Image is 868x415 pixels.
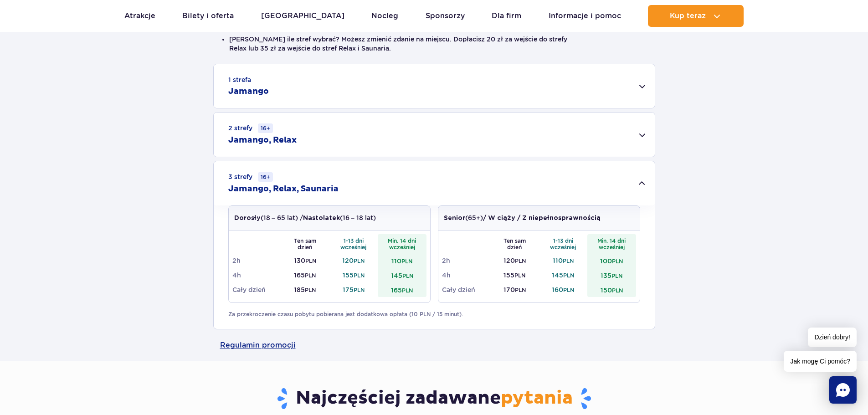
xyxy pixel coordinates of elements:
small: PLN [611,272,622,279]
td: 150 [587,282,636,297]
td: Cały dzień [232,282,281,297]
li: [PERSON_NAME] ile stref wybrać? Możesz zmienić zdanie na miejscu. Dopłacisz 20 zł za wejście do s... [229,35,639,53]
small: PLN [354,257,365,264]
p: (18 – 65 lat) / (16 – 18 lat) [234,213,376,223]
th: 1-13 dni wcześniej [329,234,378,253]
small: PLN [401,258,412,265]
a: Nocleg [371,5,398,27]
td: 155 [490,268,539,282]
small: PLN [305,287,316,293]
p: Za przekroczenie czasu pobytu pobierana jest dodatkowa opłata (10 PLN / 15 minut). [228,310,640,318]
small: PLN [563,287,574,293]
h3: Najczęściej zadawane [220,387,648,410]
small: 16+ [258,123,273,133]
small: 3 strefy [228,172,273,182]
span: pytania [501,387,573,410]
th: Ten sam dzień [490,234,539,253]
small: PLN [354,272,365,279]
small: 2 strefy [228,123,273,133]
a: Informacje i pomoc [549,5,621,27]
small: PLN [563,257,574,264]
a: Atrakcje [124,5,155,27]
strong: Nastolatek [303,215,340,221]
td: Cały dzień [442,282,491,297]
td: 170 [490,282,539,297]
strong: Senior [444,215,465,221]
td: 155 [329,268,378,282]
span: Dzień dobry! [808,328,857,347]
td: 145 [539,268,588,282]
small: PLN [612,258,623,265]
td: 2h [232,253,281,268]
a: Sponsorzy [426,5,465,27]
a: Regulamin promocji [220,329,648,361]
td: 165 [281,268,329,282]
small: 16+ [258,172,273,182]
strong: Dorosły [234,215,261,221]
small: PLN [514,272,525,279]
small: PLN [515,257,526,264]
th: Min. 14 dni wcześniej [587,234,636,253]
span: Kup teraz [670,12,706,20]
h2: Jamango, Relax [228,135,297,146]
small: PLN [354,287,365,293]
td: 130 [281,253,329,268]
p: (65+) [444,213,601,223]
th: Min. 14 dni wcześniej [378,234,426,253]
small: PLN [305,257,316,264]
td: 110 [378,253,426,268]
td: 160 [539,282,588,297]
h2: Jamango, Relax, Saunaria [228,184,339,195]
h2: Jamango [228,86,269,97]
small: PLN [402,287,413,294]
strong: / W ciąży / Z niepełnosprawnością [483,215,601,221]
button: Kup teraz [648,5,744,27]
small: PLN [612,287,623,294]
td: 135 [587,268,636,282]
td: 120 [329,253,378,268]
td: 185 [281,282,329,297]
th: 1-13 dni wcześniej [539,234,588,253]
a: Bilety i oferta [182,5,234,27]
small: PLN [515,287,526,293]
td: 2h [442,253,491,268]
small: PLN [305,272,316,279]
div: Chat [829,376,857,404]
td: 4h [442,268,491,282]
small: 1 strefa [228,75,251,84]
td: 145 [378,268,426,282]
a: Dla firm [492,5,521,27]
small: PLN [563,272,574,279]
span: Jak mogę Ci pomóc? [784,351,857,372]
td: 175 [329,282,378,297]
td: 110 [539,253,588,268]
td: 4h [232,268,281,282]
td: 165 [378,282,426,297]
th: Ten sam dzień [281,234,329,253]
small: PLN [402,272,413,279]
td: 120 [490,253,539,268]
td: 100 [587,253,636,268]
a: [GEOGRAPHIC_DATA] [261,5,344,27]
